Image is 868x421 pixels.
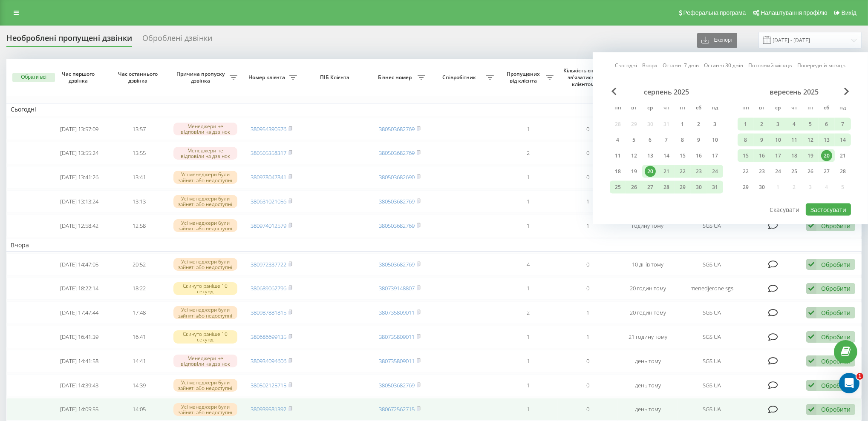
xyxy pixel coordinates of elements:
div: 9 [756,135,767,146]
div: пт 1 серп 2025 р. [675,118,691,131]
div: 13 [821,135,832,146]
div: 28 [661,182,672,193]
div: пн 8 вер 2025 р. [738,134,754,146]
div: 2 [693,119,704,130]
div: Скинуто раніше 10 секунд [173,282,237,295]
div: 1 [740,119,751,130]
div: Скинуто раніше 10 секунд [173,330,237,343]
span: Налаштування профілю [761,9,827,16]
div: Усі менеджери були зайняті або недоступні [173,403,237,416]
td: 21 годину тому [618,326,678,348]
div: чт 25 вер 2025 р. [786,165,802,178]
div: нд 17 серп 2025 р. [707,149,723,162]
a: 380503682690 [379,173,415,181]
td: [DATE] 13:41:26 [49,166,109,189]
div: пт 12 вер 2025 р. [802,134,819,146]
div: вт 16 вер 2025 р. [754,149,770,162]
div: нд 28 вер 2025 р. [835,165,851,178]
div: 16 [693,150,704,161]
div: 26 [805,166,816,177]
div: пн 11 серп 2025 р. [610,149,626,162]
a: 380978047841 [251,173,286,181]
div: 21 [837,150,848,161]
div: пт 22 серп 2025 р. [675,165,691,178]
button: Застосувати [806,203,851,216]
td: SGS UA [678,350,746,372]
div: вт 30 вер 2025 р. [754,181,770,194]
div: 19 [805,150,816,161]
div: 18 [789,150,800,161]
a: 380954390576 [251,125,286,133]
div: сб 13 вер 2025 р. [819,134,835,146]
div: 23 [756,166,767,177]
td: 1 [558,215,617,237]
td: 1 [498,326,558,348]
div: Обробити [821,405,851,413]
div: сб 9 серп 2025 р. [691,134,707,146]
div: 14 [661,150,672,161]
td: 20:52 [109,253,169,276]
td: SGS UA [678,398,746,421]
div: 12 [805,135,816,146]
abbr: середа [772,102,784,115]
div: чт 21 серп 2025 р. [658,165,675,178]
span: Співробітник [434,74,486,81]
button: Скасувати [765,203,805,216]
div: 11 [789,135,800,146]
div: нд 31 серп 2025 р. [707,181,723,194]
div: нд 10 серп 2025 р. [707,134,723,146]
span: ПІБ Клієнта [309,74,362,81]
div: 17 [709,150,721,161]
span: Пропущених від клієнта [502,71,546,84]
a: 380939581392 [251,405,286,413]
div: сб 20 вер 2025 р. [819,149,835,162]
div: чт 14 серп 2025 р. [658,149,675,162]
div: 2 [756,119,767,130]
td: 0 [558,374,617,397]
td: [DATE] 14:05:55 [49,398,109,421]
div: пн 29 вер 2025 р. [738,181,754,194]
td: 2 [498,142,558,164]
div: сб 2 серп 2025 р. [691,118,707,131]
a: 380505358317 [251,149,286,157]
td: SGS UA [678,253,746,276]
a: 380934094606 [251,357,286,365]
td: Сьогодні [6,103,862,116]
div: 8 [740,135,751,146]
abbr: четвер [788,102,801,115]
td: 20 годин тому [618,301,678,324]
div: 16 [756,150,767,161]
div: сб 30 серп 2025 р. [691,181,707,194]
div: 9 [693,135,704,146]
a: 380503682769 [379,149,415,157]
div: пт 26 вер 2025 р. [802,165,819,178]
div: Обробити [821,261,851,269]
div: Обробити [821,222,851,230]
abbr: неділя [836,102,849,115]
div: ср 17 вер 2025 р. [770,149,786,162]
td: 1 [558,190,617,213]
div: 27 [821,166,832,177]
td: [DATE] 16:41:39 [49,326,109,348]
div: вт 23 вер 2025 р. [754,165,770,178]
div: Усі менеджери були зайняті або недоступні [173,171,237,183]
a: 380735809011 [379,309,415,316]
div: 6 [645,135,656,146]
div: нд 7 вер 2025 р. [835,118,851,131]
div: 31 [709,182,721,193]
a: 380503682769 [379,125,415,133]
span: Номер клієнта [246,74,289,81]
div: нд 3 серп 2025 р. [707,118,723,131]
td: 1 [498,374,558,397]
button: Обрати всі [12,73,55,82]
div: Обробити [821,309,851,317]
div: Менеджери не відповіли на дзвінок [173,147,237,160]
span: Вихід [842,9,856,16]
a: Попередній місяць [798,61,846,69]
div: пн 1 вер 2025 р. [738,118,754,131]
td: [DATE] 13:13:24 [49,190,109,213]
div: вт 12 серп 2025 р. [626,149,642,162]
td: день тому [618,374,678,397]
div: пн 22 вер 2025 р. [738,165,754,178]
div: 7 [661,135,672,146]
